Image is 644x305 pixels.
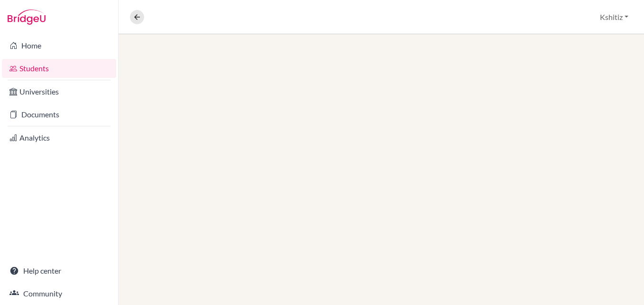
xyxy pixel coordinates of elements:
[2,82,116,101] a: Universities
[2,105,116,124] a: Documents
[8,10,46,25] img: Bridge-U
[2,36,116,55] a: Home
[596,8,633,26] button: Kshitiz
[2,261,116,280] a: Help center
[2,284,116,303] a: Community
[2,128,116,147] a: Analytics
[2,59,116,78] a: Students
